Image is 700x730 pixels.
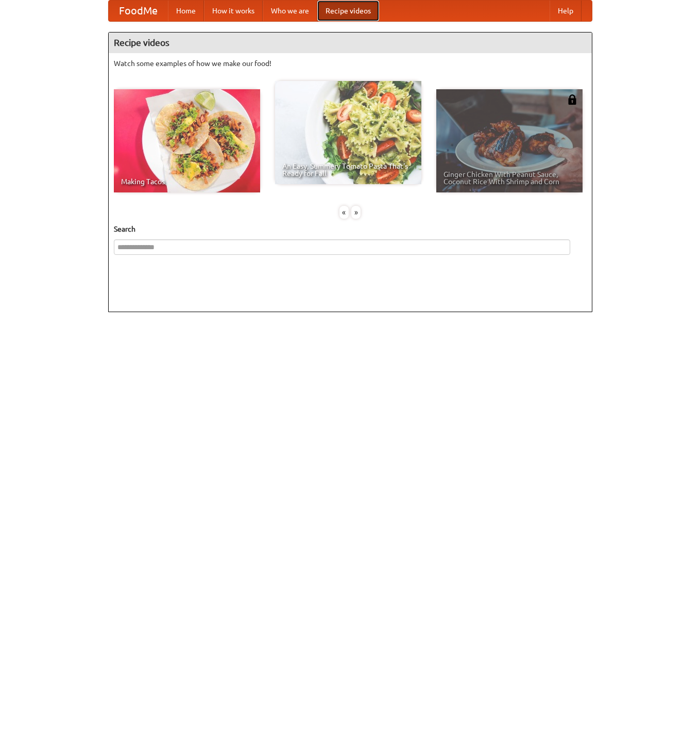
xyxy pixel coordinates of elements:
img: 483408.png [567,94,577,105]
h4: Recipe videos [109,33,592,53]
div: » [351,206,361,219]
a: Recipe videos [317,1,379,21]
a: Home [168,1,204,21]
div: « [339,206,349,219]
a: Who we are [263,1,317,21]
a: How it works [204,1,263,21]
a: FoodMe [109,1,168,21]
a: An Easy, Summery Tomato Pasta That's Ready for Fall [275,81,421,184]
a: Help [550,1,582,21]
span: Making Tacos [121,178,253,185]
h5: Search [114,224,587,234]
span: An Easy, Summery Tomato Pasta That's Ready for Fall [282,163,414,177]
p: Watch some examples of how we make our food! [114,58,587,69]
a: Making Tacos [114,89,260,192]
